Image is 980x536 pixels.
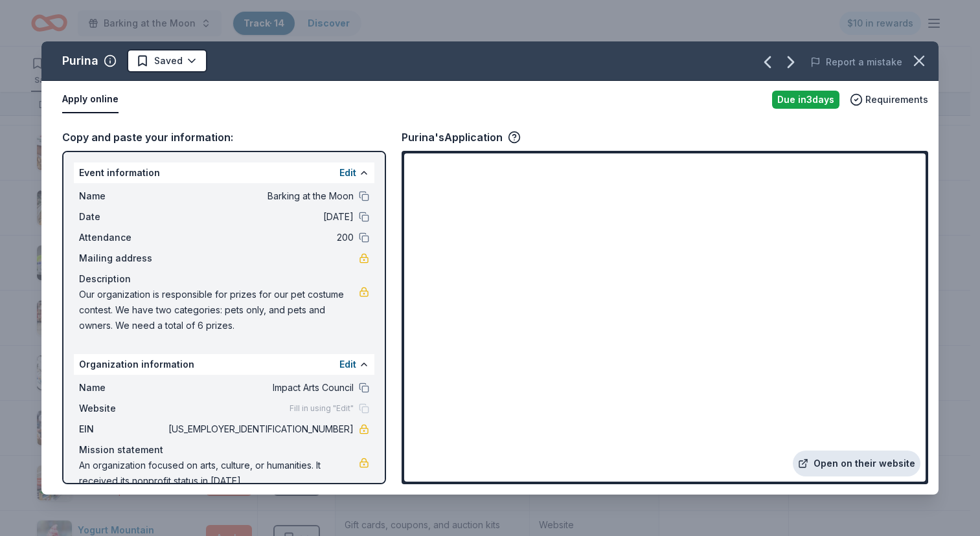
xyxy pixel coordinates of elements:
span: Saved [154,53,183,69]
span: Date [79,209,166,225]
span: Impact Arts Council [166,380,354,396]
div: Purina's Application [402,129,521,146]
span: Attendance [79,230,166,245]
span: [DATE] [166,209,354,225]
span: An organization focused on arts, culture, or humanities. It received its nonprofit status in [DATE]. [79,458,359,489]
span: Name [79,380,166,396]
span: EIN [79,421,166,437]
button: Requirements [850,92,928,107]
span: [US_EMPLOYER_IDENTIFICATION_NUMBER] [166,421,354,437]
div: Event information [74,162,374,183]
span: Fill in using "Edit" [290,403,354,414]
span: Requirements [865,92,928,107]
button: Saved [127,49,207,73]
div: Purina [62,50,98,71]
div: Mission statement [79,442,369,458]
div: Due in 3 days [772,91,839,109]
span: 200 [166,230,354,245]
div: Description [79,271,369,287]
button: Edit [339,357,356,372]
span: Mailing address [79,251,166,266]
span: Our organization is responsible for prizes for our pet costume contest. We have two categories: p... [79,287,359,333]
span: Name [79,188,166,204]
button: Report a mistake [810,54,902,70]
a: Open on their website [793,451,920,476]
button: Edit [339,165,356,181]
div: Organization information [74,354,374,375]
span: Website [79,401,166,416]
button: Apply online [62,86,119,113]
span: Barking at the Moon [166,188,354,204]
div: Copy and paste your information: [62,129,386,146]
